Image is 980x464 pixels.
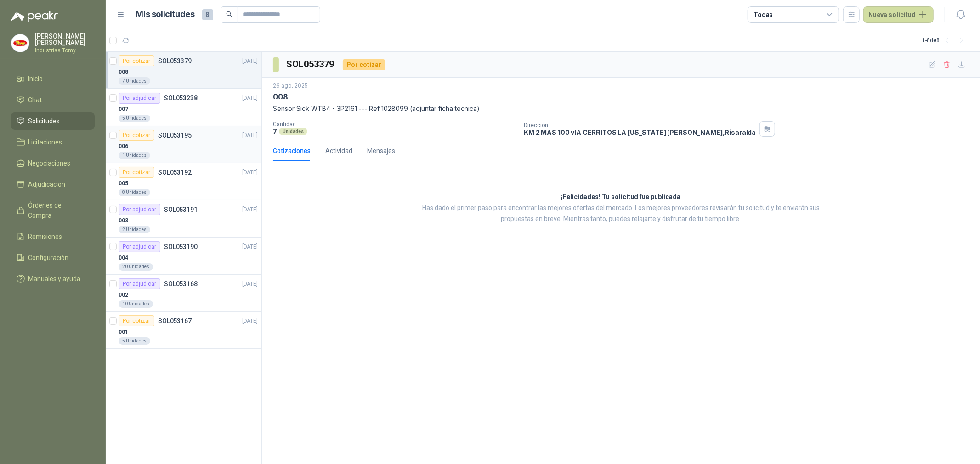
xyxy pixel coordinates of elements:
div: Por cotizar [119,167,154,178]
a: Por cotizarSOL053167[DATE] 0015 Unidades [106,312,261,349]
p: SOL053238 [164,95,198,101]
div: 1 Unidades [119,152,150,159]
div: Unidades [279,128,307,135]
p: Industrias Tomy [35,48,95,53]
div: Mensajes [367,146,395,156]
div: 1 - 8 de 8 [922,33,969,48]
p: 003 [119,216,128,225]
div: Por cotizar [119,315,154,326]
a: Por cotizarSOL053192[DATE] 0058 Unidades [106,163,261,200]
p: Cantidad [273,121,516,127]
a: Inicio [11,70,95,88]
p: Dirección [524,122,756,128]
div: Por cotizar [119,130,154,141]
a: Licitaciones [11,133,95,151]
p: [DATE] [242,317,258,326]
a: Solicitudes [11,112,95,130]
div: Por cotizar [343,59,385,70]
span: Inicio [28,74,43,84]
span: Órdenes de Compra [28,200,86,221]
p: [DATE] [242,94,258,103]
a: Adjudicación [11,176,95,193]
p: 004 [119,254,128,262]
p: 001 [119,328,128,337]
p: [DATE] [242,205,258,214]
a: Por cotizarSOL053195[DATE] 0061 Unidades [106,126,261,163]
div: Actividad [325,146,352,156]
p: 26 ago, 2025 [273,82,308,90]
p: 7 [273,127,277,135]
p: Has dado el primer paso para encontrar las mejores ofertas del mercado. Los mejores proveedores r... [410,203,833,225]
span: Manuales y ayuda [28,274,81,284]
p: KM 2 MAS 100 vIA CERRITOS LA [US_STATE] [PERSON_NAME] , Risaralda [524,128,756,136]
a: Por adjudicarSOL053238[DATE] 0075 Unidades [106,89,261,126]
a: Remisiones [11,228,95,245]
div: Todas [753,10,773,20]
img: Company Logo [11,34,29,52]
div: 7 Unidades [119,77,150,85]
a: Chat [11,91,95,109]
a: Órdenes de Compra [11,197,95,224]
p: 008 [273,92,288,102]
p: SOL053167 [158,318,192,324]
a: Por adjudicarSOL053191[DATE] 0032 Unidades [106,200,261,238]
a: Por cotizarSOL053379[DATE] 0087 Unidades [106,52,261,89]
p: SOL053192 [158,169,192,176]
div: Por adjudicar [119,93,160,104]
p: SOL053190 [164,243,198,250]
p: [DATE] [242,131,258,140]
a: Por adjudicarSOL053190[DATE] 00420 Unidades [106,238,261,275]
div: Por adjudicar [119,241,160,252]
span: Remisiones [28,232,62,242]
span: Licitaciones [28,137,62,147]
span: 8 [202,9,213,20]
h1: Mis solicitudes [136,8,195,21]
div: 10 Unidades [119,300,153,308]
span: Solicitudes [28,116,60,126]
span: Adjudicación [28,179,66,189]
button: Nueva solicitud [863,6,934,23]
p: [DATE] [242,243,258,251]
h3: SOL053379 [286,57,335,72]
p: 008 [119,68,128,77]
div: Cotizaciones [273,146,311,156]
span: Chat [28,95,42,105]
p: SOL053195 [158,132,192,138]
p: [DATE] [242,280,258,288]
a: Manuales y ayuda [11,270,95,287]
h3: ¡Felicidades! Tu solicitud fue publicada [561,192,681,203]
div: Por adjudicar [119,278,160,289]
p: [DATE] [242,57,258,66]
span: search [226,11,232,17]
span: Configuración [28,253,69,263]
span: Negociaciones [28,158,71,168]
a: Configuración [11,249,95,266]
p: [DATE] [242,168,258,177]
img: Logo peakr [11,11,58,22]
a: Negociaciones [11,155,95,172]
p: 002 [119,291,128,299]
p: [PERSON_NAME] [PERSON_NAME] [35,33,95,46]
div: Por cotizar [119,55,154,66]
div: 5 Unidades [119,115,150,122]
p: 007 [119,105,128,114]
p: SOL053379 [158,58,192,64]
div: Por adjudicar [119,204,160,215]
div: 5 Unidades [119,337,150,345]
div: 8 Unidades [119,189,150,196]
p: 006 [119,142,128,151]
p: 005 [119,179,128,188]
p: SOL053168 [164,281,198,287]
p: SOL053191 [164,206,198,213]
p: Sensor Sick WTB4 - 3P2161 --- Ref 1028099 (adjuntar ficha tecnica) [273,104,969,114]
div: 2 Unidades [119,226,150,233]
a: Por adjudicarSOL053168[DATE] 00210 Unidades [106,275,261,312]
div: 20 Unidades [119,263,153,271]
